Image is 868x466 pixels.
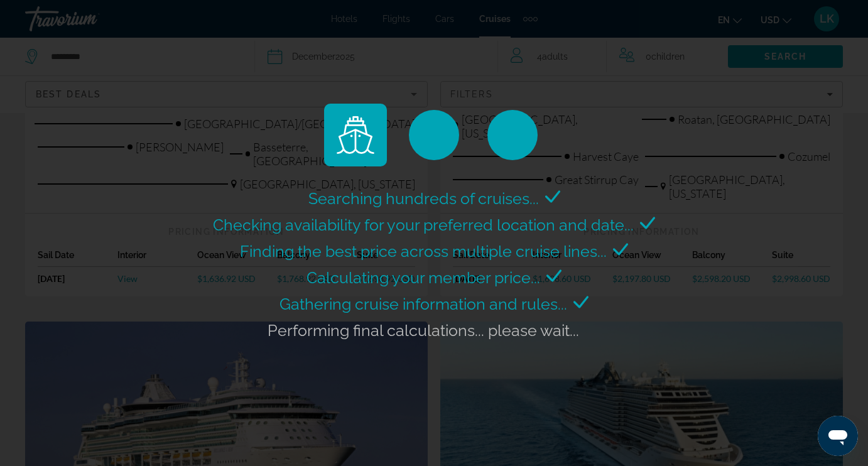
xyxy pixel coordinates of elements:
span: Performing final calculations... please wait... [268,321,579,340]
span: Checking availability for your preferred location and date... [213,215,634,234]
iframe: Button to launch messaging window [818,416,858,456]
span: Searching hundreds of cruises... [308,189,539,208]
span: Calculating your member price... [307,268,540,287]
span: Finding the best price across multiple cruise lines... [240,242,607,261]
span: Gathering cruise information and rules... [279,295,567,313]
